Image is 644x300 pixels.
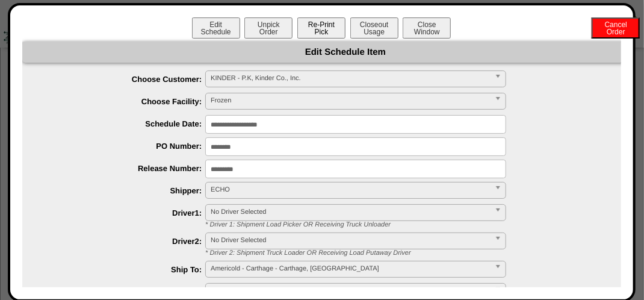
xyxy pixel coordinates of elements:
[46,97,206,106] label: Choose Facility:
[211,93,490,108] span: Frozen
[46,119,206,128] label: Schedule Date:
[350,17,398,39] button: CloseoutUsage
[297,17,345,39] button: Re-PrintPick
[46,164,206,173] label: Release Number:
[211,183,490,197] span: ECHO
[211,261,490,276] span: Americold - Carthage - Carthage, [GEOGRAPHIC_DATA]
[211,284,490,298] span: Pallets
[192,17,240,39] button: EditSchedule
[211,205,490,219] span: No Driver Selected
[211,71,490,86] span: KINDER - P.K, Kinder Co., Inc.
[46,186,206,195] label: Shipper:
[46,142,206,151] label: PO Number:
[46,237,206,246] label: Driver2:
[592,17,640,39] button: CancelOrder
[244,17,293,39] button: UnpickOrder
[46,265,206,274] label: Ship To:
[211,233,490,248] span: No Driver Selected
[403,17,451,39] button: CloseWindow
[46,75,206,84] label: Choose Customer:
[46,208,206,217] label: Driver1:
[401,27,452,36] a: CloseWindow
